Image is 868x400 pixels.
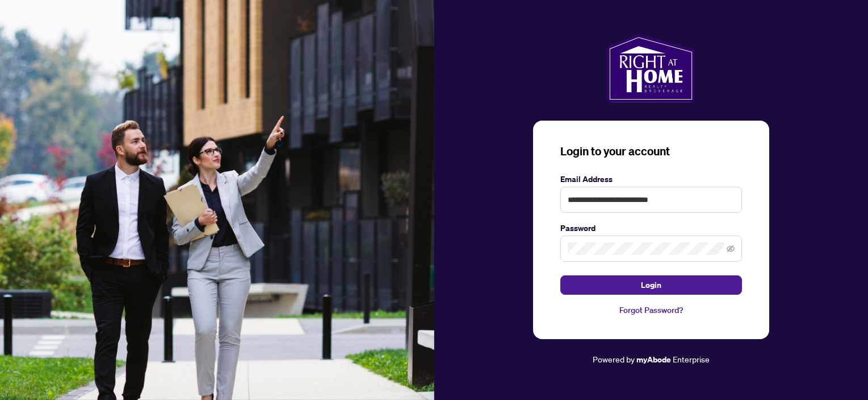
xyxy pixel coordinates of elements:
h3: Login to your account [560,143,742,159]
span: Enterprise [673,354,710,364]
span: Powered by [593,354,635,364]
label: Email Address [560,173,742,185]
span: Login [641,276,661,294]
span: eye-invisible [727,245,735,253]
img: ma-logo [607,34,695,102]
label: Password [560,222,742,234]
button: Login [560,275,742,295]
a: Forgot Password? [560,304,742,316]
a: myAbode [636,353,671,366]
